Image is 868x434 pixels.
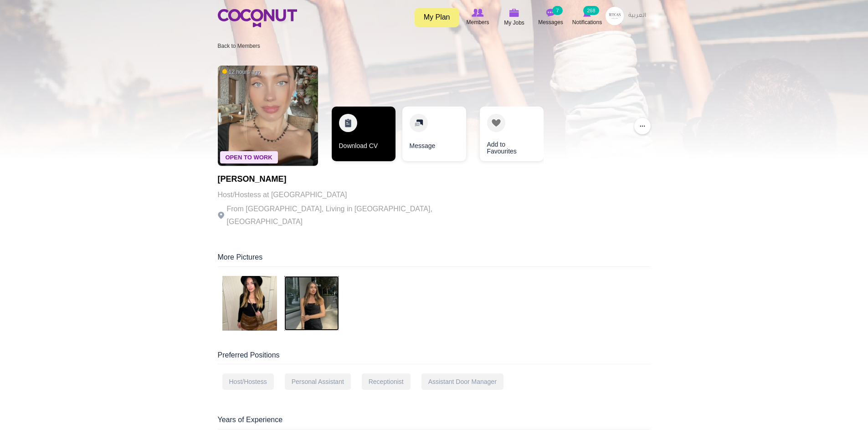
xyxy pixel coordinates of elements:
[218,9,297,27] img: Home
[402,107,466,166] div: 2 / 3
[222,373,274,390] div: Host/Hostess
[466,18,489,27] span: Members
[415,8,459,27] a: My Plan
[504,18,524,27] span: My Jobs
[634,118,651,134] button: ...
[421,373,503,390] div: Assistant Door Manager
[538,18,563,27] span: Messages
[332,107,395,161] a: Download CV
[546,9,555,17] img: Messages
[220,151,278,163] span: Open To Work
[460,7,496,28] a: Browse Members Members
[218,189,468,201] p: Host/Hostess at [GEOGRAPHIC_DATA]
[496,7,533,28] a: My Jobs My Jobs
[222,68,261,76] span: 12 hours ago
[583,6,599,15] small: 268
[624,7,651,25] a: العربية
[332,107,395,166] div: 1 / 3
[509,9,519,17] img: My Jobs
[473,107,537,166] div: 3 / 3
[218,43,260,49] a: Back to Members
[362,373,411,390] div: Receptionist
[218,252,651,267] div: More Pictures
[472,9,483,17] img: Browse Members
[218,203,468,228] p: From [GEOGRAPHIC_DATA], Living in [GEOGRAPHIC_DATA], [GEOGRAPHIC_DATA]
[583,9,591,17] img: Notifications
[569,7,606,28] a: Notifications Notifications 268
[402,107,466,161] a: Message
[218,415,651,429] div: Years of Experience
[218,175,468,184] h1: [PERSON_NAME]
[572,18,602,27] span: Notifications
[480,107,544,161] a: Add to Favourites
[552,6,562,15] small: 7
[218,350,651,365] div: Preferred Positions
[533,7,569,28] a: Messages Messages 7
[285,373,351,390] div: Personal Assistant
